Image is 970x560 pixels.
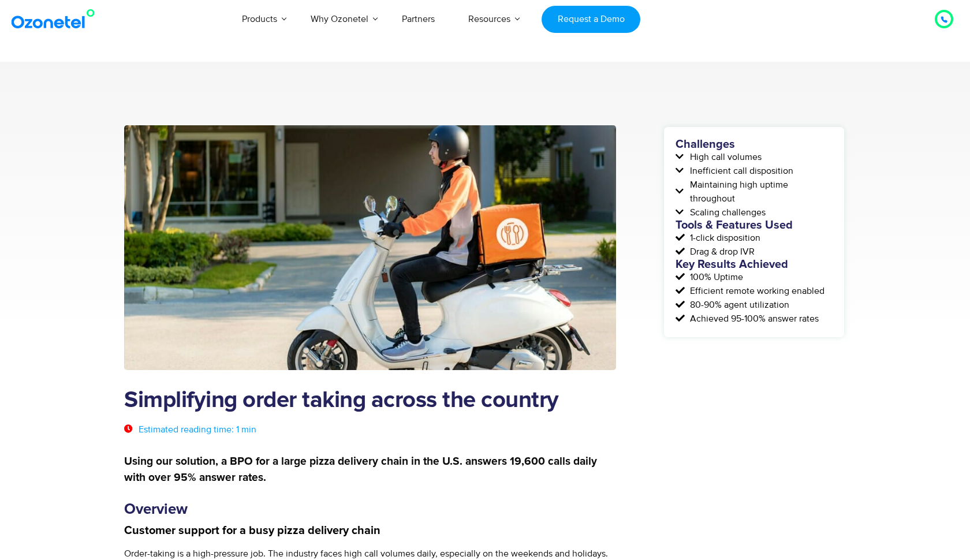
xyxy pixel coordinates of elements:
strong: Overview [124,502,188,517]
span: Drag & drop IVR [687,245,755,259]
span: Inefficient call disposition [687,164,793,178]
span: Maintaining high uptime throughout [687,178,833,206]
strong: Using our solution, a BPO for a large pizza delivery chain in the U.S. answers 19,600 calls daily... [124,456,597,483]
span: 100% Uptime [687,270,743,284]
h5: Challenges [676,139,833,150]
span: High call volumes [687,150,762,164]
span: Estimated reading time: [139,424,234,435]
h5: Tools & Features Used [676,219,833,231]
span: 1-click disposition [687,231,760,245]
span: 80-90% agent utilization [687,298,789,312]
span: Achieved 95-100% answer rates [687,312,819,326]
span: Efficient remote working enabled [687,284,824,298]
h1: Simplifying order taking across the country [124,387,616,414]
h5: Key Results Achieved [676,259,833,270]
span: Scaling challenges [687,206,766,219]
span: 1 min [236,424,256,435]
a: Request a Demo [542,6,640,33]
strong: Customer support for a busy pizza delivery chain [124,525,380,536]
